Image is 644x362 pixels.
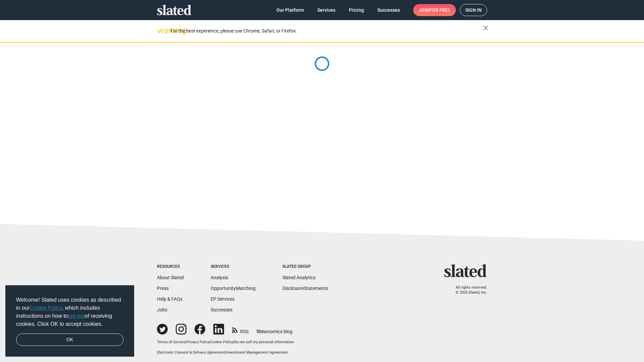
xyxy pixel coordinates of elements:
[276,4,304,16] span: Our Platform
[317,4,335,16] span: Services
[233,340,234,344] span: |
[157,307,167,312] a: Jobs
[460,4,487,16] a: Sign in
[312,4,341,16] a: Services
[157,264,184,269] div: Resources
[372,4,405,16] a: Successes
[343,4,369,16] a: Pricing
[271,4,309,16] a: Our Platform
[429,4,450,16] span: for free
[482,24,490,32] mat-icon: close
[157,350,225,355] a: Electronic Consent & Delivery Agreement
[225,350,226,355] span: |
[16,296,123,328] span: Welcome! Slated uses cookies as described in our , which includes instructions on how to of recei...
[211,264,256,269] div: Services
[5,285,134,357] div: cookieconsent
[211,286,256,291] a: OpportunityMatching
[448,285,487,295] p: All rights reserved. © 2025 Slated, Inc.
[157,296,182,302] a: Help & FAQs
[30,305,62,311] a: Cookie Policy
[157,340,185,344] a: Terms of Service
[413,4,456,16] a: Joinfor free
[170,26,483,36] div: For the best experience, please use Chrome, Safari, or Firefox.
[232,324,249,335] a: RSS
[282,275,316,280] a: Slated Analytics
[185,340,186,344] span: |
[282,264,328,269] div: Slated Group
[419,4,450,16] span: Join
[210,340,211,344] span: |
[349,4,364,16] span: Pricing
[211,275,228,280] a: Analysis
[68,313,85,319] a: opt-out
[157,275,184,280] a: About Slated
[282,286,328,291] a: DisclosureStatements
[226,350,288,355] a: Investment Management Agreement
[257,323,292,335] a: filmonomics blog
[211,340,233,344] a: Cookie Policy
[211,296,234,302] a: EP Services
[157,286,169,291] a: Press
[16,334,123,346] a: dismiss cookie message
[186,340,210,344] a: Privacy Policy
[465,4,482,16] span: Sign in
[377,4,400,16] span: Successes
[158,26,166,35] mat-icon: warning
[234,340,294,345] button: Do not sell my personal information
[211,307,232,312] a: Successes
[257,329,265,334] span: film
